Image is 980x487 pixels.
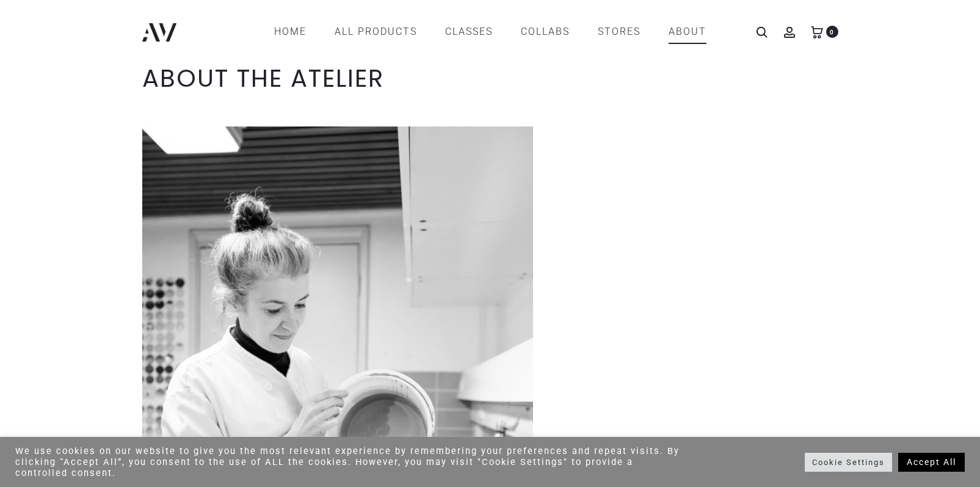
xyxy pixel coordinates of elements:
a: STORES [598,21,641,42]
a: All products [335,21,417,42]
a: Cookie Settings [805,453,892,472]
h1: ABOUT THE ATELIER [142,64,838,93]
a: Accept All [898,453,965,472]
div: We use cookies on our website to give you the most relevant experience by remembering your prefer... [15,445,680,478]
a: ABOUT [669,21,706,42]
a: COLLABS [521,21,570,42]
a: Home [274,21,307,42]
a: 0 [811,26,823,37]
a: CLASSES [445,21,493,42]
span: 0 [826,26,838,38]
